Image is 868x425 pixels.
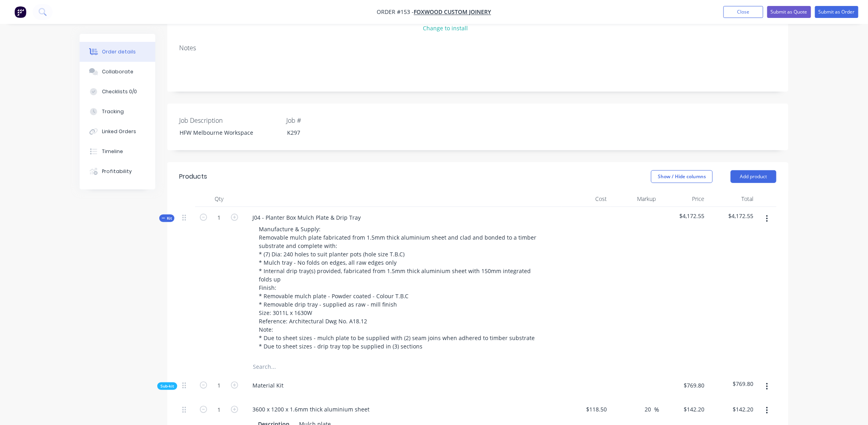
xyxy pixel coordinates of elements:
span: $769.80 [662,381,705,390]
img: Factory [14,6,26,18]
div: Checklists 0/0 [102,88,137,95]
div: Qty [195,191,243,207]
div: HFW Melbourne Workspace [174,127,273,138]
div: K297 [281,127,380,138]
button: Collaborate [80,62,155,82]
div: Markup [610,191,659,207]
a: Foxwood Custom Joinery [414,8,491,16]
div: Linked Orders [102,128,136,135]
span: Order #153 - [377,8,414,16]
div: Profitability [102,168,132,175]
button: Kit [159,214,174,222]
div: Collaborate [102,68,133,75]
div: Price [659,191,708,207]
div: Order details [102,48,136,55]
button: Order details [80,42,155,62]
div: J04 - Planter Box Mulch Plate & Drip Tray [246,212,367,223]
button: Show / Hide columns [651,170,713,183]
div: Total [708,191,757,207]
div: Material Kit [246,380,290,391]
button: Add product [731,170,776,183]
button: Linked Orders [80,122,155,142]
div: Manufacture & Supply: Removable mulch plate fabricated from 1.5mm thick aluminium sheet and clad ... [252,223,545,352]
div: Tracking [102,108,124,115]
span: Kit [162,215,172,221]
button: Submit as Quote [767,6,811,18]
input: Search... [252,359,412,375]
button: Submit as Order [815,6,858,18]
span: % [654,405,659,414]
button: Timeline [80,142,155,161]
div: 3600 x 1200 x 1.6mm thick aluminium sheet [246,403,376,415]
div: Cost [561,191,610,207]
button: Tracking [80,102,155,122]
div: Products [179,172,207,181]
button: Profitability [80,161,155,181]
label: Job # [286,116,386,125]
span: $4,172.55 [662,212,705,220]
span: $769.80 [711,380,754,388]
button: Close [723,6,763,18]
div: Notes [179,44,776,52]
span: $4,172.55 [711,212,754,220]
button: Change to install [419,23,472,33]
label: Job Description [179,116,279,125]
span: Sub-kit [160,383,174,389]
div: Timeline [102,148,123,155]
button: Checklists 0/0 [80,82,155,102]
